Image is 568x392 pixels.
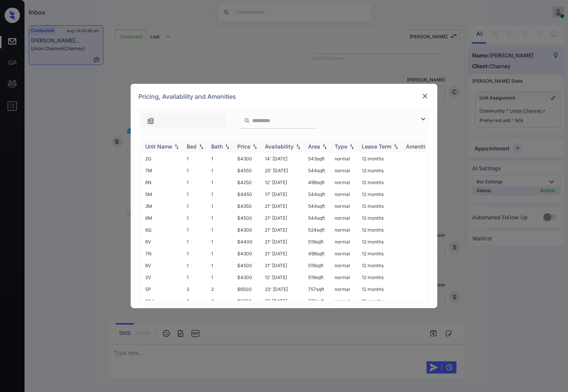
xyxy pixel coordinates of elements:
[184,212,208,224] td: 1
[359,271,403,283] td: 12 months
[184,188,208,200] td: 1
[184,295,208,307] td: 2
[332,212,359,224] td: normal
[406,143,432,150] div: Amenities
[332,224,359,236] td: normal
[234,188,262,200] td: $4450
[184,176,208,188] td: 1
[332,295,359,307] td: normal
[359,165,403,176] td: 12 months
[142,188,184,200] td: 5M
[184,165,208,176] td: 1
[332,283,359,295] td: normal
[208,212,234,224] td: 1
[223,144,231,149] img: sorting
[237,143,250,150] div: Price
[332,248,359,260] td: normal
[208,200,234,212] td: 1
[305,188,332,200] td: 544 sqft
[305,260,332,271] td: 519 sqft
[234,224,262,236] td: $4300
[262,295,305,307] td: 17' [DATE]
[142,236,184,248] td: 6V
[262,260,305,271] td: 21' [DATE]
[184,271,208,283] td: 1
[419,114,428,124] img: icon-zuma
[262,212,305,224] td: 21' [DATE]
[265,143,294,150] div: Availability
[359,200,403,212] td: 12 months
[305,248,332,260] td: 498 sqft
[187,143,197,150] div: Bed
[262,236,305,248] td: 21' [DATE]
[305,212,332,224] td: 544 sqft
[184,153,208,165] td: 1
[305,165,332,176] td: 544 sqft
[142,212,184,224] td: 6M
[348,144,356,149] img: sorting
[262,165,305,176] td: 25' [DATE]
[332,236,359,248] td: normal
[392,144,400,149] img: sorting
[305,236,332,248] td: 519 sqft
[305,283,332,295] td: 757 sqft
[234,165,262,176] td: $4550
[142,295,184,307] td: 6AJ
[234,200,262,212] td: $4350
[262,188,305,200] td: 17' [DATE]
[359,224,403,236] td: 12 months
[234,176,262,188] td: $4250
[359,295,403,307] td: 12 months
[332,188,359,200] td: normal
[234,295,262,307] td: $5700
[234,248,262,260] td: $4300
[173,144,181,149] img: sorting
[208,236,234,248] td: 1
[208,260,234,271] td: 1
[262,248,305,260] td: 21' [DATE]
[305,200,332,212] td: 544 sqft
[142,260,184,271] td: 8V
[332,153,359,165] td: normal
[332,271,359,283] td: normal
[184,200,208,212] td: 1
[332,260,359,271] td: normal
[305,271,332,283] td: 519 sqft
[359,176,403,188] td: 12 months
[262,283,305,295] td: 23' [DATE]
[147,117,154,125] img: icon-zuma
[208,165,234,176] td: 1
[262,200,305,212] td: 21' [DATE]
[184,260,208,271] td: 1
[359,260,403,271] td: 12 months
[208,271,234,283] td: 1
[332,200,359,212] td: normal
[421,92,429,100] img: close
[305,176,332,188] td: 498 sqft
[321,144,328,149] img: sorting
[308,143,320,150] div: Area
[208,248,234,260] td: 1
[145,143,172,150] div: Unit Name
[184,283,208,295] td: 2
[305,295,332,307] td: 672 sqft
[251,144,259,149] img: sorting
[211,143,223,150] div: Bath
[234,236,262,248] td: $4400
[362,143,391,150] div: Lease Term
[359,153,403,165] td: 12 months
[262,153,305,165] td: 14' [DATE]
[359,248,403,260] td: 12 months
[208,153,234,165] td: 1
[208,188,234,200] td: 1
[332,165,359,176] td: normal
[234,212,262,224] td: $4500
[142,176,184,188] td: 6N
[208,295,234,307] td: 2
[184,248,208,260] td: 1
[332,176,359,188] td: normal
[142,248,184,260] td: 7N
[208,176,234,188] td: 1
[262,176,305,188] td: 12' [DATE]
[359,236,403,248] td: 12 months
